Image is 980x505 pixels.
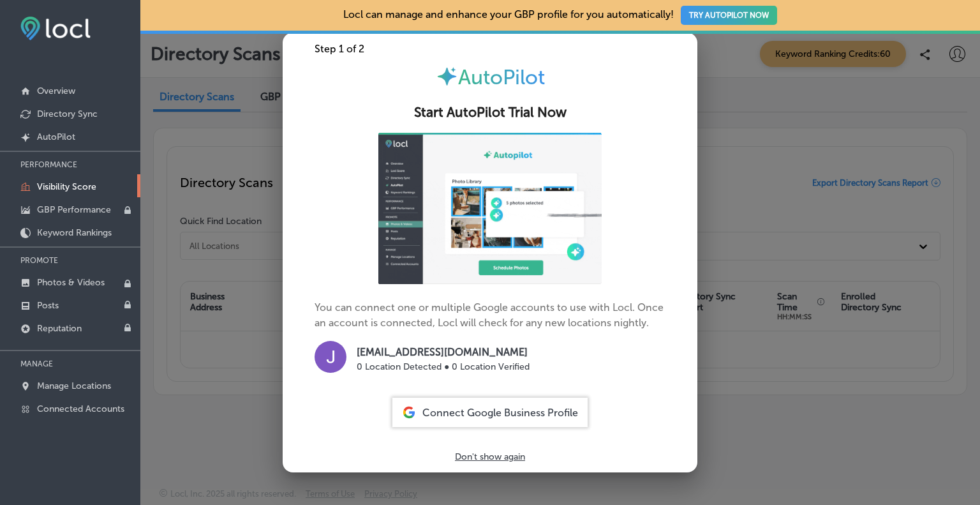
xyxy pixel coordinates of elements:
[37,86,75,96] p: Overview
[37,323,82,334] p: Reputation
[37,277,105,288] p: Photos & Videos
[37,204,111,215] p: GBP Performance
[458,65,545,89] span: AutoPilot
[20,17,91,40] img: fda3e92497d09a02dc62c9cd864e3231.png
[315,133,665,377] p: You can connect one or multiple Google accounts to use with Locl. Once an account is connected, L...
[37,181,96,192] p: Visibility Score
[681,6,777,25] button: TRY AUTOPILOT NOW
[37,381,111,391] p: Manage Locations
[37,403,124,414] p: Connected Accounts
[422,407,578,419] span: Connect Google Business Profile
[37,300,59,311] p: Posts
[37,227,112,238] p: Keyword Rankings
[37,109,98,119] p: Directory Sync
[357,345,530,360] p: [EMAIL_ADDRESS][DOMAIN_NAME]
[298,105,682,121] h2: Start AutoPilot Trial Now
[357,360,530,373] p: 0 Location Detected ● 0 Location Verified
[455,451,525,462] p: Don't show again
[283,43,697,55] div: Step 1 of 2
[378,133,602,284] img: ap-gif
[436,65,458,87] img: autopilot-icon
[37,132,75,142] p: AutoPilot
